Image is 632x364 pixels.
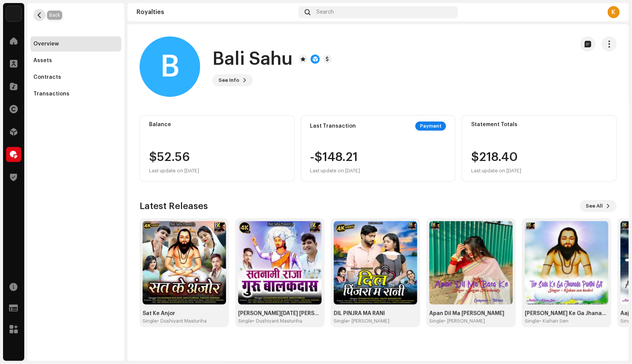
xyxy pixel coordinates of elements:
[429,221,513,305] img: af328f44-0bdd-42ec-bb12-937b9b5810c5
[157,318,207,324] div: • Dushiyant Masturiha
[415,122,446,131] div: Payment
[140,115,295,182] re-o-card-value: Balance
[525,221,608,305] img: 10c3c973-2502-4624-96a6-1bd6594317e6
[238,221,322,305] img: a9078c61-094d-49a1-a56d-e4826cb7795a
[444,318,485,324] div: • [PERSON_NAME]
[140,36,200,97] div: B
[586,198,603,214] span: See All
[608,6,620,18] div: K
[149,122,285,128] div: Balance
[334,311,417,317] div: DIL PINJRA MA RANI
[471,122,607,128] div: Statement Totals
[539,318,569,324] div: • Kishan Sen
[316,9,334,15] span: Search
[462,115,617,182] re-o-card-value: Statement Totals
[33,41,59,47] div: Overview
[137,9,296,15] div: Royalties
[149,166,199,175] div: Last update on [DATE]
[30,86,121,102] re-m-nav-item: Transactions
[212,47,292,71] h1: Bali Sahu
[525,311,608,317] div: [PERSON_NAME] Ke Ga Jhanada [PERSON_NAME] Git
[334,221,417,305] img: 4b396279-541d-4993-a5d8-84ce30843e48
[212,74,253,86] button: See Info
[310,166,360,175] div: Last update on [DATE]
[219,73,239,88] span: See Info
[30,70,121,85] re-m-nav-item: Contracts
[143,221,226,305] img: f0541b01-5561-498c-80ce-10a8aee2c566
[140,200,208,212] h3: Latest Releases
[238,311,322,317] div: [PERSON_NAME][DATE] [PERSON_NAME]
[253,318,302,324] div: • Dushiyant Masturiha
[471,166,521,175] div: Last update on [DATE]
[30,53,121,68] re-m-nav-item: Assets
[525,318,539,324] div: Single
[30,36,121,52] re-m-nav-item: Overview
[429,318,444,324] div: Single
[33,58,52,64] div: Assets
[143,311,226,317] div: Sat Ke Anjor
[580,200,617,212] button: See All
[334,318,348,324] div: Single
[6,6,21,21] img: 10d72f0b-d06a-424f-aeaa-9c9f537e57b6
[33,91,69,97] div: Transactions
[143,318,157,324] div: Single
[238,318,253,324] div: Single
[429,311,513,317] div: Apan Dil Ma [PERSON_NAME]
[33,74,61,80] div: Contracts
[310,123,356,129] div: Last Transaction
[348,318,390,324] div: • [PERSON_NAME]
